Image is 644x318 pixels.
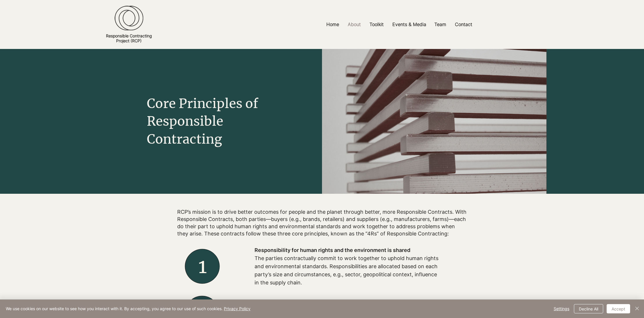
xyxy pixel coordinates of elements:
[388,18,430,31] a: Events & Media
[255,254,440,287] p: The parties contractually commit to work together to uphold human rights and environmental standa...
[367,18,387,31] p: Toolkit
[253,18,546,31] nav: Site
[147,95,277,148] h1: Core Principles of Responsible Contracting
[607,304,630,313] button: Accept
[634,305,641,312] img: Close
[451,18,477,31] a: Contact
[345,18,364,31] p: About
[224,306,250,311] a: Privacy Policy
[255,247,410,253] span: Responsibility for human rights and the environment is shared
[365,18,388,31] a: Toolkit
[106,33,152,43] a: Responsible ContractingProject (RCP)
[430,18,451,31] a: Team
[389,18,429,31] p: Events & Media
[322,18,343,31] a: Home
[574,304,603,313] button: Decline All
[173,253,231,280] h2: 1
[634,304,641,313] button: Close
[452,18,475,31] p: Contact
[6,306,250,311] span: We use cookies on our website to see how you interact with it. By accepting, you agree to our use...
[177,208,467,237] h2: RCP’s mission is to drive better outcomes for people and the planet through better, more Responsi...
[431,18,449,31] p: Team
[322,49,546,194] img: pexels-noahdwilke-68725_edited.jpg
[323,18,342,31] p: Home
[554,304,569,313] span: Settings
[343,18,365,31] a: About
